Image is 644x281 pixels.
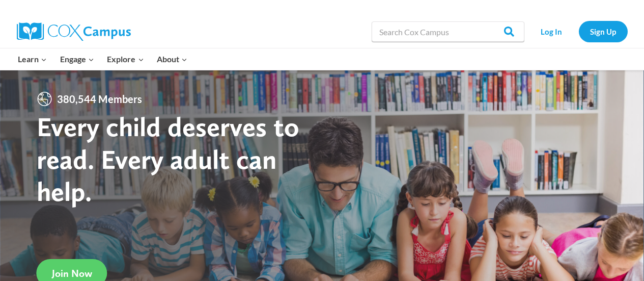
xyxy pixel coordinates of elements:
[372,21,524,42] input: Search Cox Campus
[17,22,131,41] img: Cox Campus
[529,21,628,42] nav: Secondary Navigation
[18,53,47,66] span: Learn
[529,21,574,42] a: Log In
[52,267,92,279] span: Join Now
[53,91,146,107] span: 380,544 Members
[12,48,194,70] nav: Primary Navigation
[579,21,628,42] a: Sign Up
[60,53,94,66] span: Engage
[107,53,144,66] span: Explore
[157,53,187,66] span: About
[37,110,299,208] strong: Every child deserves to read. Every adult can help.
